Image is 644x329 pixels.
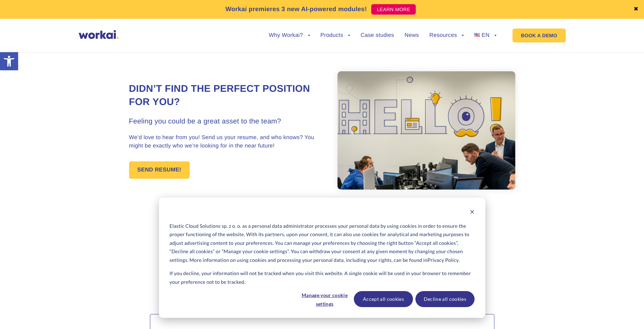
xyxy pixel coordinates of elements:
[169,222,474,265] p: Elastic Cloud Solutions sp. z o. o. as a personal data administrator processes your personal data...
[354,291,413,307] button: Accept all cookies
[512,29,565,42] a: BOOK A DEMO
[470,208,475,217] button: Dismiss cookie banner
[129,118,281,125] span: Feeling you could be a great asset to the team?
[405,33,419,38] a: News
[225,5,367,14] p: Workai premieres 3 new AI-powered modules!
[269,33,310,38] a: Why Workai?
[482,32,490,38] span: EN
[159,198,485,318] div: Cookie banner
[429,33,464,38] a: Resources
[428,256,459,265] a: Privacy Policy
[634,7,638,12] a: ✖
[298,291,351,307] button: Manage your cookie settings
[360,33,394,38] a: Case studies
[129,135,315,149] span: We’d love to hear from you! Send us your resume, and who knows? You might be exactly who we’re lo...
[169,269,474,286] p: If you decline, your information will not be tracked when you visit this website. A single cookie...
[320,33,350,38] a: Products
[129,161,190,179] a: SEND RESUME!
[129,245,515,262] h2: Fill out the form and attach your resume
[129,83,310,107] strong: Didn’t find the perfect position for you?
[371,4,416,15] a: LEARN MORE
[415,291,475,307] button: Decline all cookies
